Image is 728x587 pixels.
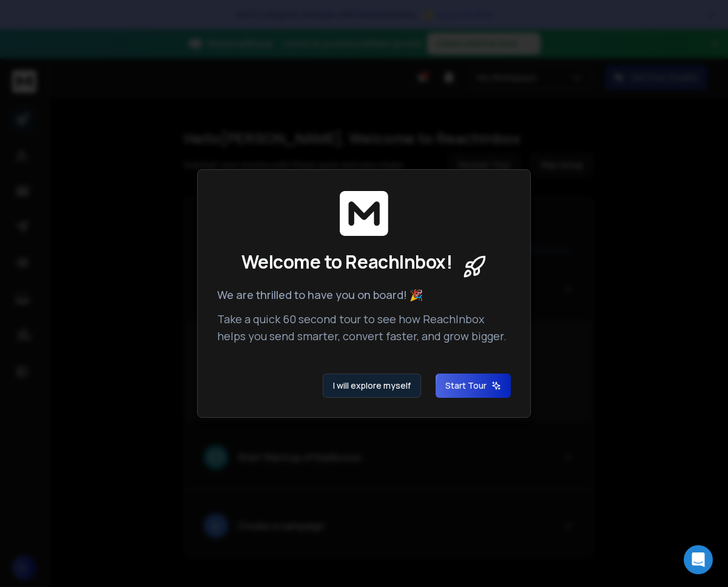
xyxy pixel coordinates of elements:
[323,374,421,398] button: I will explore myself
[445,380,501,392] span: Start Tour
[436,374,511,398] button: Start Tour
[684,545,713,574] div: Open Intercom Messenger
[217,286,511,303] p: We are thrilled to have you on board! 🎉
[241,251,452,273] span: Welcome to ReachInbox!
[217,310,511,344] p: Take a quick 60 second tour to see how ReachInbox helps you send smarter, convert faster, and gro...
